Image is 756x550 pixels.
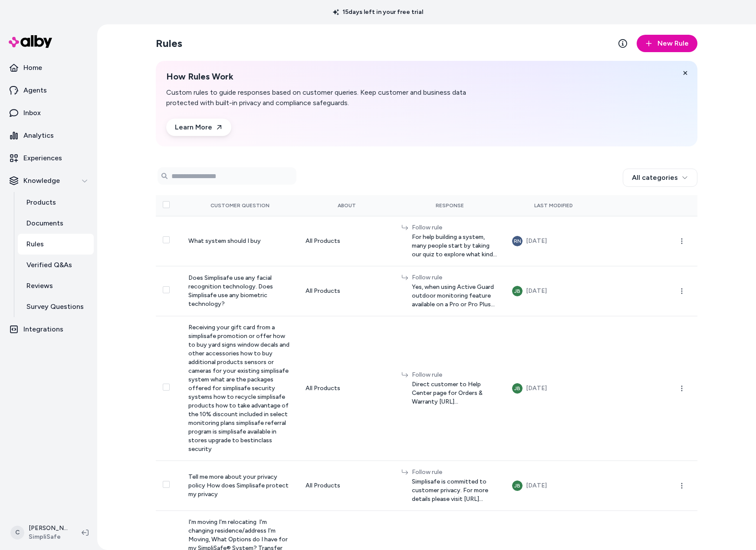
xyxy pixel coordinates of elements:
span: New Rule [657,38,689,49]
a: Rules [18,234,94,255]
a: Integrations [3,319,94,340]
h2: Rules [156,36,182,50]
div: All Products [306,481,388,490]
div: Follow rule [412,468,498,477]
button: New Rule [637,35,697,52]
p: Inbox [23,108,41,118]
p: Rules [26,239,44,249]
a: Agents [3,80,94,101]
p: Agents [23,85,47,96]
p: Reviews [26,281,53,291]
div: Last Modified [512,202,594,209]
button: JB [512,480,523,491]
span: Yes, when using Active Guard outdoor monitoring feature available on a Pro or Pro Plus monitoring... [412,283,498,309]
div: Follow rule [412,223,498,232]
div: [DATE] [526,383,547,394]
span: Simplisafe is committed to customer privacy. For more details please visit [URL][DOMAIN_NAME] [412,477,498,504]
button: C[PERSON_NAME]SimpliSafe [5,519,75,547]
button: All categories [623,169,697,187]
a: Documents [18,213,94,234]
p: Survey Questions [26,302,84,312]
div: [DATE] [526,286,547,296]
div: All Products [306,384,388,393]
p: Experiences [23,153,62,163]
img: alby Logo [9,35,52,48]
div: [DATE] [526,236,547,246]
p: 15 days left in your free trial [328,8,428,17]
span: Does Simplisafe use any facial recognition technology. Does Simplisafe use any biometric technology? [188,274,273,308]
a: Inbox [3,103,94,123]
p: Documents [26,218,63,229]
p: Analytics [23,130,54,141]
span: Direct customer to Help Center page for Orders & Warranty [URL][DOMAIN_NAME] [412,380,498,406]
a: Home [3,57,94,78]
span: For help building a system, many people start by taking our quiz to explore what kind of protecti... [412,233,498,259]
div: Customer Question [188,202,292,209]
a: Experiences [3,148,94,169]
span: Tell me more about your privacy policy How does Simplisafe protect my privacy [188,473,289,498]
button: Select row [163,384,170,391]
button: Select row [163,481,170,488]
span: What system should I buy [188,237,261,245]
div: Response [401,202,498,209]
a: Reviews [18,275,94,296]
button: Knowledge [3,170,94,191]
a: Verified Q&As [18,255,94,275]
h2: How Rules Work [166,71,500,82]
span: SimpliSafe [29,533,68,541]
p: Home [23,63,42,73]
span: Receiving your gift card from a simplisafe promotion or offer how to buy yard signs window decals... [188,324,289,453]
div: [DATE] [526,480,547,491]
button: Select all [163,201,170,208]
button: JB [512,383,523,394]
p: Verified Q&As [26,260,72,270]
p: Custom rules to guide responses based on customer queries. Keep customer and business data protec... [166,87,500,108]
button: Select row [163,286,170,293]
div: Follow rule [412,371,498,379]
div: Follow rule [412,273,498,282]
div: All Products [306,287,388,295]
div: All Products [306,237,388,245]
p: Products [26,197,56,208]
a: Analytics [3,125,94,146]
a: Survey Questions [18,296,94,317]
p: Integrations [23,324,63,335]
a: Learn More [166,119,231,136]
span: C [10,526,24,540]
button: JB [512,286,523,296]
button: Select row [163,236,170,243]
p: [PERSON_NAME] [29,524,68,533]
a: Products [18,192,94,213]
p: Knowledge [23,176,60,186]
button: RN [512,236,523,246]
div: About [306,202,388,209]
